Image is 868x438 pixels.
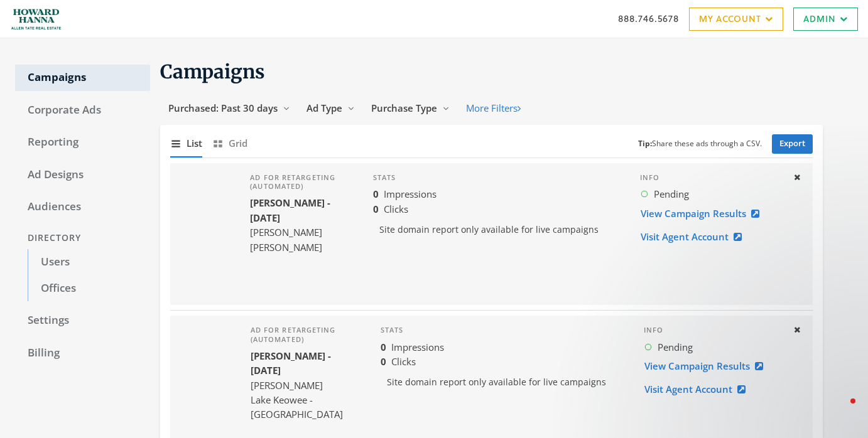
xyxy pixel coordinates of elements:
small: Share these ads through a CSV. [638,138,762,150]
span: Impressions [391,341,444,353]
div: Lake Keowee - [GEOGRAPHIC_DATA] [251,393,361,422]
span: Ad Type [307,102,342,114]
a: Corporate Ads [15,97,150,124]
button: Grid [212,130,247,157]
span: Grid [229,136,247,151]
span: Campaigns [160,60,265,83]
p: Site domain report only available for live campaigns [373,216,620,243]
span: List [187,136,202,151]
button: Purchase Type [363,97,458,120]
a: Billing [15,340,150,366]
a: Reporting [15,129,150,156]
a: Campaigns [15,65,150,91]
a: Visit Agent Account [640,225,750,248]
h4: Stats [381,326,624,334]
b: [PERSON_NAME] - [DATE] [250,196,330,223]
b: [PERSON_NAME] - [DATE] [251,350,331,377]
div: [PERSON_NAME] [251,378,361,393]
img: Adwerx [10,3,62,35]
a: Ad Designs [15,162,150,188]
a: Audiences [15,194,150,220]
a: 888.746.5678 [618,12,679,25]
button: Ad Type [298,97,363,120]
b: 0 [373,203,379,215]
div: Directory [15,227,150,250]
h4: Ad for retargeting (automated) [250,173,352,191]
div: [PERSON_NAME] [250,240,352,255]
b: 0 [381,341,386,353]
button: List [170,130,202,157]
span: Purchase Type [371,102,437,114]
button: Purchased: Past 30 days [160,97,298,120]
a: Offices [28,275,150,302]
h4: Stats [373,173,620,182]
span: Clicks [391,355,416,368]
span: Clicks [384,203,408,215]
div: [PERSON_NAME] [250,225,352,240]
a: View Campaign Results [640,202,768,225]
span: Impressions [384,188,437,200]
button: More Filters [458,97,529,120]
span: Purchased: Past 30 days [168,102,278,114]
p: Site domain report only available for live campaigns [381,369,624,395]
h4: Info [640,173,783,182]
a: Export [772,134,813,154]
h4: Ad for retargeting (automated) [251,326,361,344]
a: Settings [15,307,150,334]
b: Tip: [638,138,652,149]
a: My Account [689,8,783,31]
b: 0 [373,188,379,200]
a: Admin [793,8,858,31]
b: 0 [381,355,386,368]
a: Users [28,249,150,275]
iframe: Intercom live chat [825,395,855,425]
span: Pending [654,187,689,201]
